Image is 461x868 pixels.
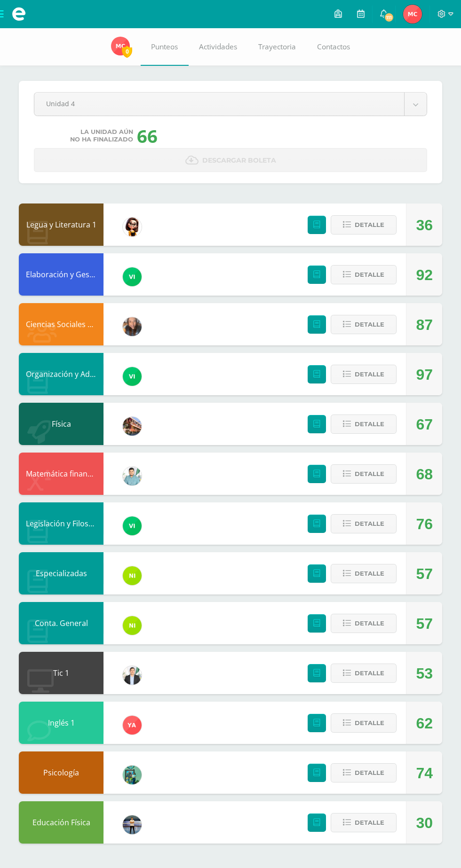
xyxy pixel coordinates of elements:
div: 57 [416,602,433,645]
span: Unidad 4 [46,93,392,115]
img: ca60df5ae60ada09d1f93a1da4ab2e41.png [123,566,142,585]
span: Detalle [355,565,384,582]
span: La unidad aún no ha finalizado [70,128,133,143]
span: Detalle [355,615,384,632]
div: Física [19,403,103,445]
div: Tic 1 [19,652,103,694]
span: Detalle [355,316,384,333]
button: Detalle [331,713,397,733]
div: 36 [416,204,433,246]
span: Trayectoria [258,42,296,52]
span: Detalle [355,415,384,433]
button: Detalle [331,464,397,484]
div: 67 [416,403,433,446]
img: 8286b9a544571e995a349c15127c7be6.png [123,317,142,336]
div: 68 [416,453,433,495]
img: a241c2b06c5b4daf9dd7cbc5f490cd0f.png [123,267,142,286]
div: Psicología [19,751,103,794]
span: Detalle [355,266,384,283]
div: 57 [416,553,433,595]
div: 97 [416,353,433,396]
button: Detalle [331,315,397,334]
button: Detalle [331,414,397,434]
img: bde165c00b944de6c05dcae7d51e2fcc.png [123,815,142,834]
div: 87 [416,304,433,346]
button: Detalle [331,215,397,235]
a: Punteos [141,28,189,66]
span: Detalle [355,814,384,831]
button: Detalle [331,813,397,832]
div: Ciencias Sociales y Formación Ciudadana [19,303,103,345]
div: Legislación y Filosofía Empresarial [19,502,103,545]
img: ca60df5ae60ada09d1f93a1da4ab2e41.png [123,616,142,635]
span: Detalle [355,714,384,732]
div: 76 [416,503,433,545]
button: Detalle [331,763,397,782]
button: Detalle [331,664,397,683]
span: Punteos [151,42,178,52]
img: b3df963adb6106740b98dae55d89aff1.png [123,766,142,784]
div: Conta. General [19,602,103,644]
span: Detalle [355,764,384,782]
span: 0 [122,46,132,57]
div: Inglés 1 [19,702,103,744]
div: 74 [416,752,433,794]
div: 62 [416,702,433,744]
a: Contactos [307,28,361,66]
span: Detalle [355,515,384,532]
button: Detalle [331,265,397,284]
img: aa2172f3e2372f881a61fb647ea0edf1.png [123,666,142,685]
div: Educación Física [19,801,103,844]
span: Descargar boleta [202,149,276,172]
span: Actividades [199,42,237,52]
div: 53 [416,652,433,695]
span: Contactos [317,42,350,52]
img: a241c2b06c5b4daf9dd7cbc5f490cd0f.png [123,367,142,386]
span: Detalle [355,216,384,234]
img: 69f303fc39f837cd9983a5abc81b3825.png [403,5,422,23]
img: 90ee13623fa7c5dbc2270dab131931b4.png [123,716,142,735]
a: Trayectoria [248,28,307,66]
div: Matemática financiera [19,453,103,495]
img: 3bbeeb896b161c296f86561e735fa0fc.png [123,467,142,485]
div: Legua y Literatura 1 [19,203,103,246]
button: Detalle [331,365,397,384]
div: Organización y Admon. [19,353,103,395]
a: Unidad 4 [34,93,427,116]
div: 30 [416,802,433,844]
span: 111 [384,12,394,23]
div: Especializadas [19,552,103,594]
div: 66 [137,124,158,148]
img: 69f303fc39f837cd9983a5abc81b3825.png [111,37,130,55]
button: Detalle [331,514,397,533]
span: Detalle [355,665,384,682]
div: 92 [416,254,433,296]
button: Detalle [331,614,397,633]
img: 0a4f8d2552c82aaa76f7aefb013bc2ce.png [123,417,142,436]
img: a241c2b06c5b4daf9dd7cbc5f490cd0f.png [123,516,142,535]
div: Elaboración y Gestión de Proyectos [19,253,103,296]
a: Actividades [189,28,248,66]
span: Detalle [355,366,384,383]
img: cddb2fafc80e4a6e526b97ae3eca20ef.png [123,218,142,236]
button: Detalle [331,564,397,583]
span: Detalle [355,465,384,483]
